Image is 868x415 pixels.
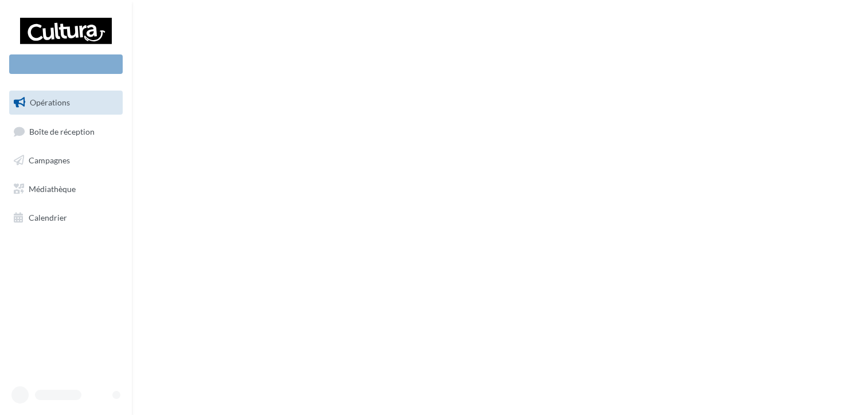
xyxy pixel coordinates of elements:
span: Boîte de réception [29,126,95,136]
a: Campagnes [7,148,125,173]
a: Calendrier [7,206,125,230]
span: Opérations [30,97,70,107]
a: Médiathèque [7,177,125,201]
a: Opérations [7,91,125,115]
span: Médiathèque [29,184,76,194]
span: Campagnes [29,155,70,165]
span: Calendrier [29,212,67,222]
a: Boîte de réception [7,119,125,144]
div: Nouvelle campagne [9,54,123,74]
